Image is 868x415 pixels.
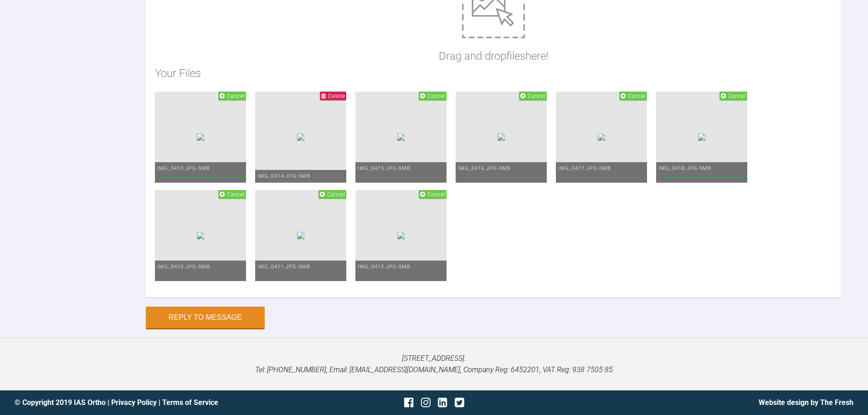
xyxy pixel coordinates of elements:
[257,173,310,179] span: IMG_0414.JPG - 5MB
[698,133,705,141] img: e0d84b88-3ee1-4821-8002-e7a34c559aff
[358,264,411,270] span: IMG_0412.JPG - 5MB
[146,307,265,328] button: Reply to Message
[328,92,345,99] span: Delete
[297,133,304,141] img: 37314ef0-cca2-4d18-ab37-87f304e3524a
[427,92,445,99] span: Cancel
[628,92,646,99] span: Cancel
[658,165,711,171] span: IMG_0418.JPG - 5MB
[227,191,245,198] span: Cancel
[598,133,605,141] img: 771bb718-ae59-423e-a75f-f9e0635d0fe0
[227,92,245,99] span: Cancel
[458,165,511,171] span: IMG_0416.JPG - 5MB
[358,165,411,171] span: IMG_0415.JPG - 5MB
[528,92,545,99] span: Cancel
[759,398,853,407] a: Website design by The Fresh
[155,65,832,82] h2: Your Files
[297,232,304,239] img: 1f80c8c1-e2fe-477b-89f6-8d8b05a9ee5e
[15,353,853,376] p: [STREET_ADDRESS]. Tel: [PHONE_NUMBER], Email: [EMAIL_ADDRESS][DOMAIN_NAME], Company Reg: 6452201,...
[397,232,405,239] img: d804ecc4-9262-4093-9c88-18ad79badb00
[558,165,611,171] span: IMG_0417.JPG - 5MB
[197,232,204,239] img: 82be4ddd-fb09-4d4b-91d2-9653178002d4
[111,398,157,407] a: Privacy Policy
[257,264,310,270] span: IMG_0411.JPG - 5MB
[157,264,210,270] span: IMG_0410.JPG - 5MB
[439,47,548,65] p: Drag and drop files here!
[162,398,218,407] a: Terms of Service
[397,133,405,141] img: 9f9680a0-5bc3-44b6-9ddf-80a55916bdf0
[498,133,505,141] img: 51b31e82-44fc-4f38-b444-cfc3927280b9
[15,397,294,409] div: © Copyright 2019 IAS Ortho | |
[728,92,746,99] span: Cancel
[157,165,210,171] span: IMG_0413.JPG - 5MB
[427,191,445,198] span: Cancel
[197,133,204,141] img: 2359a82b-c515-404a-8f0f-b0c7e4b0172c
[327,191,345,198] span: Cancel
